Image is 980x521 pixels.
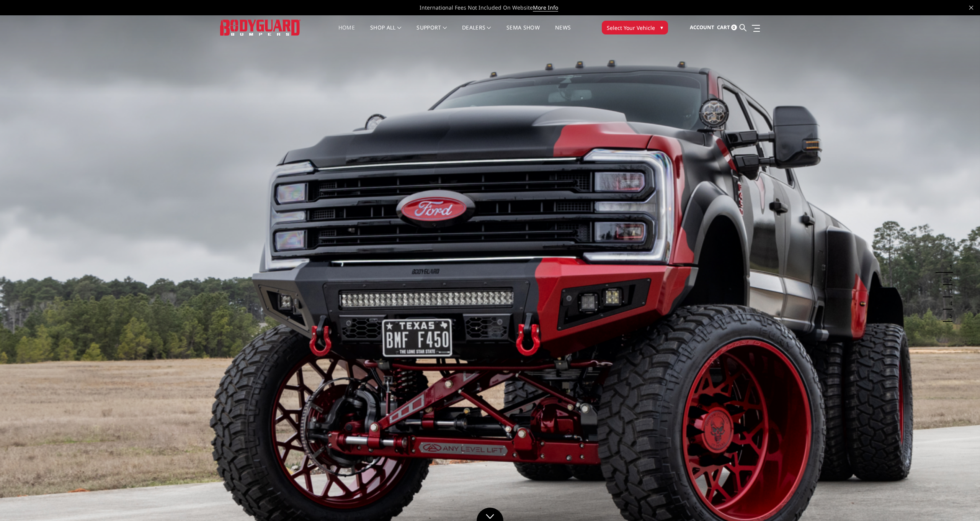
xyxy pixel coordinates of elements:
a: Support [416,25,447,40]
img: BODYGUARD BUMPERS [220,20,301,35]
button: 5 of 5 [945,310,952,322]
a: Click to Down [477,508,503,521]
a: Cart 0 [717,17,737,38]
button: 4 of 5 [945,297,952,310]
span: Select Your Vehicle [607,24,655,32]
a: SEMA Show [506,25,540,40]
button: 1 of 5 [945,260,952,273]
button: 2 of 5 [945,273,952,285]
a: Home [338,25,355,40]
button: Select Your Vehicle [602,21,668,34]
button: 3 of 5 [945,285,952,297]
a: News [555,25,571,40]
span: Cart [717,24,730,31]
a: shop all [370,25,401,40]
span: Account [690,24,714,31]
span: 0 [731,25,737,30]
a: Account [690,17,714,38]
a: Dealers [462,25,491,40]
a: More Info [533,4,558,11]
iframe: Chat Widget [942,484,980,521]
span: ▾ [660,23,663,31]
